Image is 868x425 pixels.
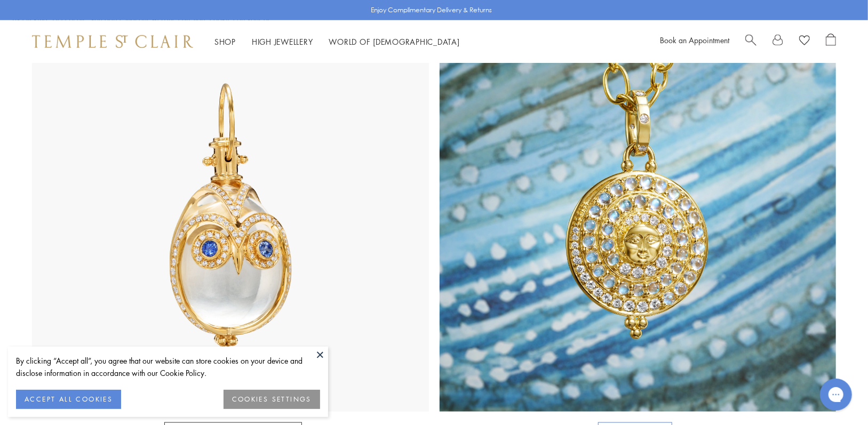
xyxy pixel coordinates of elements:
[815,375,857,414] iframe: Gorgias live chat messenger
[745,34,756,50] a: Search
[371,5,492,15] p: Enjoy Complimentary Delivery & Returns
[16,355,320,379] div: By clicking “Accept all”, you agree that our website can store cookies on your device and disclos...
[224,390,320,409] button: COOKIES SETTINGS
[660,35,729,45] a: Book an Appointment
[252,36,313,47] a: High JewelleryHigh Jewellery
[214,36,236,47] a: ShopShop
[16,390,121,409] button: ACCEPT ALL COOKIES
[329,36,460,47] a: World of [DEMOGRAPHIC_DATA]World of [DEMOGRAPHIC_DATA]
[799,34,810,50] a: View Wishlist
[826,34,836,50] a: Open Shopping Bag
[214,35,460,49] nav: Main navigation
[32,35,193,48] img: Temple St. Clair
